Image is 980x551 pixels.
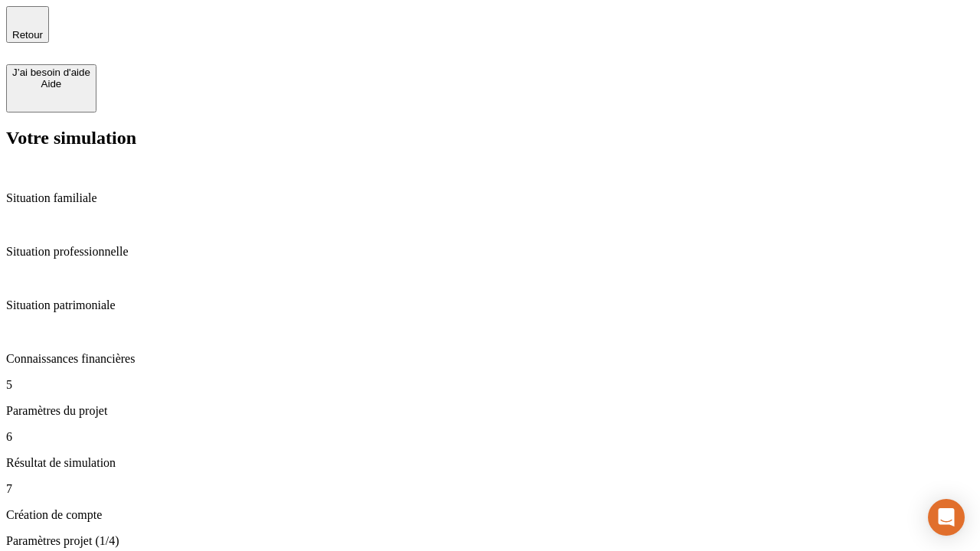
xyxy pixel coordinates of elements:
div: J’ai besoin d'aide [12,67,90,78]
p: Résultat de simulation [6,456,974,470]
div: Open Intercom Messenger [928,499,965,536]
h2: Votre simulation [6,128,974,148]
p: Situation familiale [6,191,974,205]
div: Aide [12,78,90,90]
p: 7 [6,482,974,496]
span: Retour [12,29,43,41]
p: Paramètres du projet [6,404,974,418]
button: Retour [6,6,49,43]
p: Situation professionnelle [6,245,974,259]
p: 5 [6,378,974,392]
p: 6 [6,430,974,444]
p: Création de compte [6,508,974,522]
p: Situation patrimoniale [6,298,974,312]
p: Paramètres projet (1/4) [6,534,974,548]
p: Connaissances financières [6,352,974,366]
button: J’ai besoin d'aideAide [6,64,96,112]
